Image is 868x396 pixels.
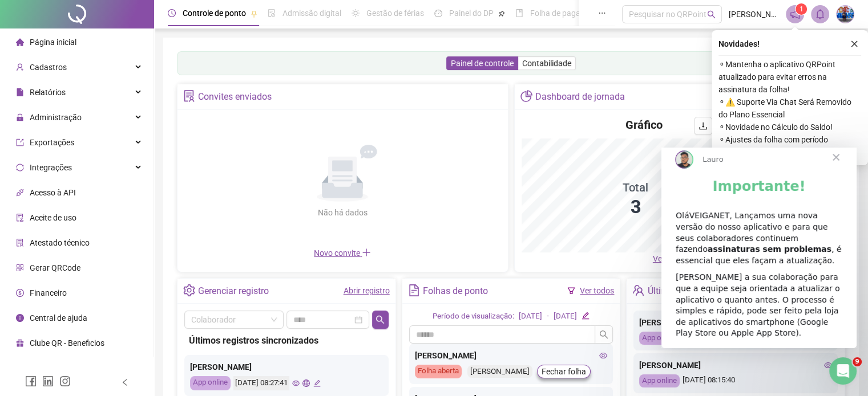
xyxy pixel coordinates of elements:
span: Ver detalhes [653,254,697,263]
div: [PERSON_NAME] [639,359,832,371]
span: search [707,10,716,19]
span: lock [16,113,24,121]
div: - [547,311,549,322]
span: eye [292,379,300,387]
span: pie-chart [520,90,532,102]
span: gift [16,339,24,347]
div: [DATE] [519,311,542,322]
div: Não há dados [290,206,395,219]
iframe: Intercom live chat [829,357,857,385]
div: Últimos registros sincronizados [648,281,774,301]
div: Folhas de ponto [423,281,488,301]
span: plus [362,248,371,257]
img: 81733 [837,6,854,23]
span: team [632,284,644,296]
div: App online [190,376,231,390]
span: audit [16,214,24,222]
span: close [850,40,858,48]
span: edit [582,312,589,319]
div: Dashboard de jornada [535,87,625,107]
span: dashboard [434,9,442,17]
div: OláVEIGANET, Lançamos uma nova versão do nosso aplicativo e para que seus colaboradores continuem... [14,63,181,119]
h4: Gráfico [625,117,663,133]
span: left [121,378,129,386]
span: Painel do DP [449,9,494,18]
div: Gerenciar registro [198,281,269,301]
span: book [515,9,523,17]
div: [PERSON_NAME] [639,316,832,329]
span: file [16,88,24,96]
span: Fechar folha [542,365,586,378]
span: ⚬ Novidade no Cálculo do Saldo! [718,121,861,133]
span: Novidades ! [718,38,760,50]
span: Central de ajuda [30,313,87,322]
div: [DATE] 08:27:41 [639,332,832,345]
span: pushpin [251,10,257,17]
span: download [699,121,708,130]
a: Ver todos [580,286,614,295]
span: Atestado técnico [30,238,90,247]
span: Página inicial [30,38,76,47]
span: home [16,38,24,46]
span: Exportações [30,138,74,147]
span: export [16,138,24,146]
div: [PERSON_NAME] [415,349,608,362]
span: instagram [59,375,71,387]
span: linkedin [42,375,54,387]
span: Contabilidade [522,59,571,68]
span: eye [824,361,832,369]
span: ⚬ Mantenha o aplicativo QRPoint atualizado para evitar erros na assinatura da folha! [718,58,861,96]
div: Últimos registros sincronizados [189,333,384,348]
sup: 1 [796,3,807,15]
span: clock-circle [168,9,176,17]
span: bell [815,9,825,19]
span: notification [790,9,800,19]
span: global [302,379,310,387]
span: eye [599,352,607,360]
span: file-text [408,284,420,296]
span: dollar [16,289,24,297]
iframe: Intercom live chat mensagem [661,148,857,348]
div: [PERSON_NAME] [467,365,532,378]
span: sun [352,9,360,17]
span: sync [16,164,24,172]
span: 1 [800,5,804,13]
span: Novo convite [314,248,371,258]
span: Acesso à API [30,188,76,197]
button: Fechar folha [537,365,591,378]
span: search [376,315,385,324]
div: Folha aberta [415,365,462,378]
div: Convites enviados [198,87,272,107]
span: facebook [25,375,37,387]
span: solution [183,90,195,102]
div: [PERSON_NAME] [190,361,383,373]
div: App online [639,374,680,387]
span: Administração [30,113,82,122]
span: Cadastros [30,63,67,72]
span: pushpin [498,10,505,17]
span: Aceite de uso [30,213,76,222]
b: assinaturas sem problemas [46,97,170,106]
span: Integrações [30,163,72,172]
span: filter [567,287,575,295]
a: Abrir registro [344,286,390,295]
span: Controle de ponto [183,9,246,18]
span: Gerar QRCode [30,263,80,272]
span: Relatórios [30,88,66,97]
span: solution [16,239,24,247]
span: user-add [16,63,24,71]
span: edit [313,379,321,387]
span: Folha de pagamento [530,9,603,18]
span: [PERSON_NAME] [729,8,779,21]
div: App online [639,332,680,345]
span: ⚬ Ajustes da folha com período ampliado! [718,133,861,158]
span: Admissão digital [282,9,341,18]
span: search [599,330,608,339]
span: 9 [853,357,862,366]
b: Importante! [51,31,144,47]
span: ⚬ ⚠️ Suporte Via Chat Será Removido do Plano Essencial [718,96,861,121]
span: Painel de controle [451,59,514,68]
span: qrcode [16,264,24,272]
